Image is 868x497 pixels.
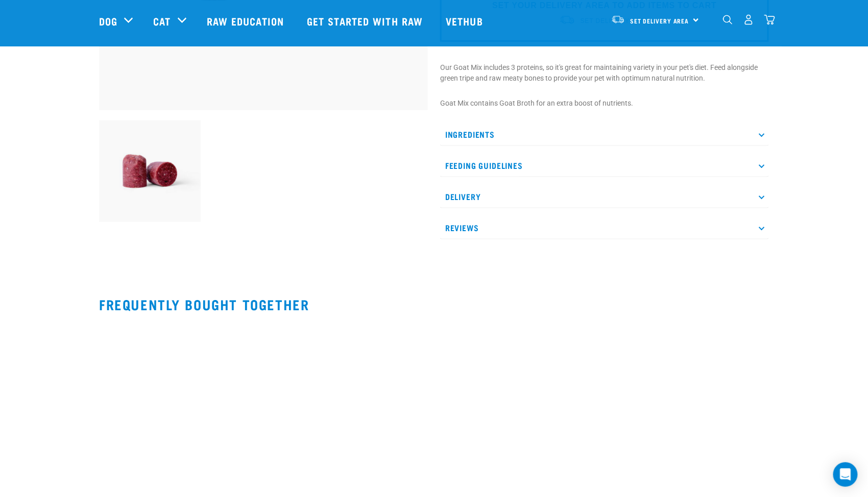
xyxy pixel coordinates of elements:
[297,1,436,41] a: Get started with Raw
[440,62,769,84] p: Our Goat Mix includes 3 proteins, so it's great for maintaining variety in your pet's diet. Feed ...
[99,120,201,222] img: Raw Essentials Chicken Lamb Beef Bulk Minced Raw Dog Food Roll Unwrapped
[743,14,754,25] img: user.png
[630,19,689,22] span: Set Delivery Area
[440,98,769,109] p: Goat Mix contains Goat Broth for an extra boost of nutrients.
[764,14,775,25] img: home-icon@2x.png
[153,13,171,29] a: Cat
[833,462,858,487] div: Open Intercom Messenger
[440,216,769,239] p: Reviews
[440,123,769,146] p: Ingredients
[197,1,297,41] a: Raw Education
[436,1,496,41] a: Vethub
[611,15,625,24] img: van-moving.png
[723,15,733,24] img: home-icon-1@2x.png
[99,296,769,312] h2: Frequently bought together
[440,154,769,177] p: Feeding Guidelines
[440,185,769,208] p: Delivery
[99,13,117,29] a: Dog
